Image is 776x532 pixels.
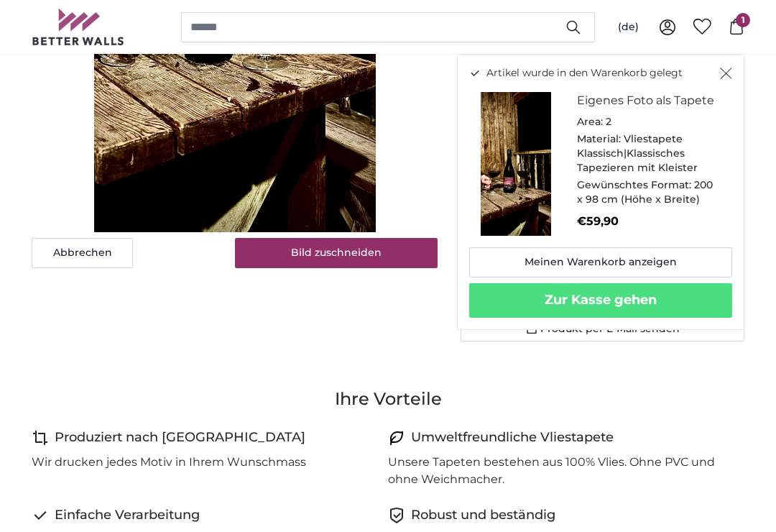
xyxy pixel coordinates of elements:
[577,132,698,174] span: Vliestapete Klassisch|Klassisches Tapezieren mit Kleister
[411,428,614,448] h4: Umweltfreundliche Vliestapete
[606,115,611,128] span: 2
[388,454,733,488] p: Unsere Tapeten bestehen aus 100% Vlies. Ohne PVC und ohne Weichmacher.
[469,283,732,318] button: Zur Kasse gehen
[55,505,200,526] h4: Einfache Verarbeitung
[486,66,683,81] span: Artikel wurde in den Warenkorb gelegt
[736,13,750,27] span: 1
[411,505,555,526] h4: Robust und beständig
[32,9,125,45] img: Betterwalls
[606,14,650,40] button: (de)
[577,132,621,145] span: Material:
[577,213,721,230] p: €59,90
[32,387,744,411] h3: Ihre Vorteile
[32,238,133,268] button: Abbrechen
[577,178,713,206] span: 200 x 98 cm (Höhe x Breite)
[577,115,603,128] span: Area:
[720,66,732,81] button: Schließen
[469,92,563,236] img: personalised-photo
[457,54,744,330] div: Artikel wurde in den Warenkorb gelegt
[577,178,691,191] span: Gewünschtes Format:
[55,428,305,448] h4: Produziert nach [GEOGRAPHIC_DATA]
[32,454,306,471] p: Wir drucken jedes Motiv in Ihrem Wunschmass
[577,92,721,109] h3: Eigenes Foto als Tapete
[469,247,732,278] a: Meinen Warenkorb anzeigen
[235,238,438,268] button: Bild zuschneiden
